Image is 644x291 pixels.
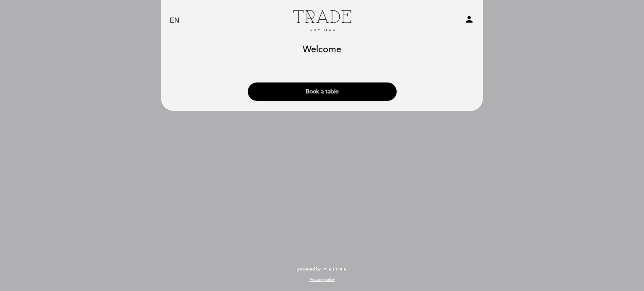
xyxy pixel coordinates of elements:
[297,266,321,272] span: powered by
[309,277,335,283] a: Privacy policy
[248,82,397,101] button: Book a table
[323,268,347,272] img: MEITRE
[303,45,341,55] h1: Welcome
[270,9,374,32] a: Trade Sky Bar
[297,266,347,272] a: powered by
[464,14,474,27] button: person
[464,14,474,24] i: person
